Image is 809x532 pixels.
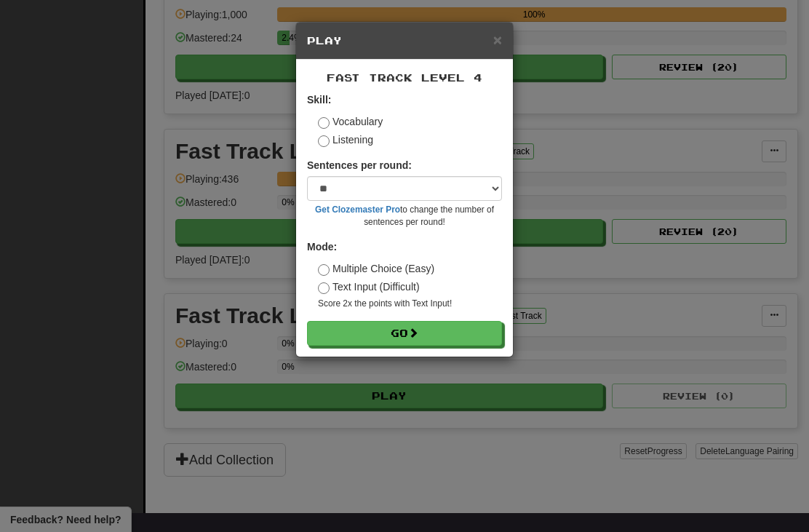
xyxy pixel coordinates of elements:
label: Sentences per round: [307,158,412,172]
span: Fast Track Level 4 [327,71,482,84]
strong: Mode: [307,241,337,253]
button: Close [493,32,502,47]
label: Listening [318,132,373,147]
small: to change the number of sentences per round! [307,204,502,229]
input: Multiple Choice (Easy) [318,264,330,276]
span: × [493,31,502,48]
strong: Skill: [307,94,331,106]
button: Go [307,321,502,346]
a: Get Clozemaster Pro [315,205,400,215]
h5: Play [307,33,502,48]
label: Text Input (Difficult) [318,279,420,294]
label: Multiple Choice (Easy) [318,261,434,276]
input: Listening [318,135,330,147]
input: Vocabulary [318,117,330,129]
input: Text Input (Difficult) [318,282,330,294]
label: Vocabulary [318,114,383,129]
small: Score 2x the points with Text Input ! [318,298,502,310]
